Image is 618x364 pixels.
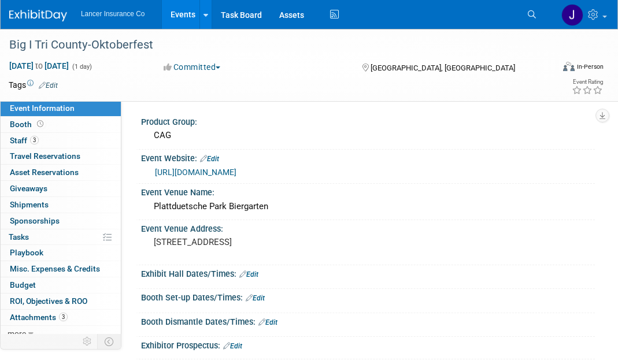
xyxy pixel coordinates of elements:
[39,81,58,90] a: Edit
[1,133,121,148] a: Staff3
[1,101,121,116] a: Event Information
[1,261,121,277] a: Misc. Expenses & Credits
[10,120,46,129] span: Booth
[141,113,595,128] div: Product Group:
[10,200,49,209] span: Shipments
[223,342,242,350] a: Edit
[572,79,603,85] div: Event Rating
[141,313,595,328] div: Booth Dismantle Dates/Times:
[258,318,277,326] a: Edit
[9,232,29,242] span: Tasks
[1,117,121,132] a: Booth
[1,277,121,293] a: Budget
[34,61,45,70] span: to
[59,313,68,321] span: 3
[563,62,575,71] img: Format-Inperson.png
[141,265,595,280] div: Exhibit Hall Dates/Times:
[141,289,595,304] div: Booth Set-up Dates/Times:
[512,60,604,77] div: Event Format
[1,229,121,245] a: Tasks
[98,334,121,349] td: Toggle Event Tabs
[10,216,60,225] span: Sponsorships
[30,136,39,144] span: 3
[1,213,121,229] a: Sponsorships
[10,248,43,257] span: Playbook
[10,168,79,177] span: Asset Reservations
[1,148,121,164] a: Travel Reservations
[141,150,595,165] div: Event Website:
[141,184,595,198] div: Event Venue Name:
[81,10,145,18] span: Lancer Insurance Co
[155,168,236,177] a: [URL][DOMAIN_NAME]
[10,151,80,161] span: Travel Reservations
[9,79,58,91] td: Tags
[561,4,583,26] img: Jimmy Navarro
[5,35,545,55] div: Big I Tri County-Oktoberfest
[1,181,121,196] a: Giveaways
[10,103,75,113] span: Event Information
[8,329,26,338] span: more
[141,337,595,352] div: Exhibitor Prospectus:
[9,10,67,21] img: ExhibitDay
[150,198,586,216] div: Plattduetsche Park Biergarten
[77,334,98,349] td: Personalize Event Tab Strip
[154,237,317,247] pre: [STREET_ADDRESS]
[200,155,219,163] a: Edit
[1,165,121,180] a: Asset Reservations
[10,136,39,145] span: Staff
[576,62,604,71] div: In-Person
[246,294,265,302] a: Edit
[71,63,92,70] span: (1 day)
[1,245,121,261] a: Playbook
[1,310,121,325] a: Attachments3
[10,184,47,193] span: Giveaways
[9,61,69,71] span: [DATE] [DATE]
[35,120,46,128] span: Booth not reserved yet
[10,280,36,289] span: Budget
[371,64,515,72] span: [GEOGRAPHIC_DATA], [GEOGRAPHIC_DATA]
[10,264,100,273] span: Misc. Expenses & Credits
[150,127,586,144] div: CAG
[141,220,595,235] div: Event Venue Address:
[239,270,258,278] a: Edit
[1,294,121,309] a: ROI, Objectives & ROO
[10,296,87,306] span: ROI, Objectives & ROO
[1,326,121,341] a: more
[1,197,121,213] a: Shipments
[10,313,68,322] span: Attachments
[160,61,225,73] button: Committed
